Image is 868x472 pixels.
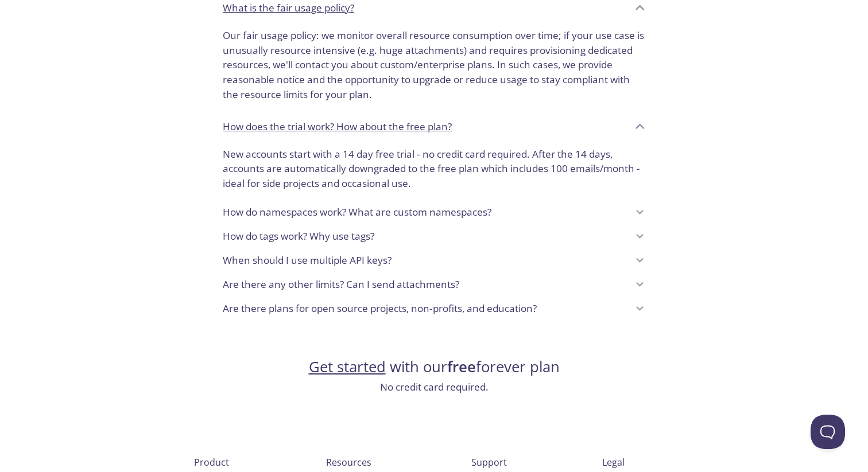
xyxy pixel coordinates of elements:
div: How do tags work? Why use tags? [214,224,654,248]
p: Are there any other limits? Can I send attachments? [223,277,459,292]
span: Product [194,456,229,469]
p: How does the trial work? How about the free plan? [223,119,452,134]
p: When should I use multiple API keys? [223,253,392,268]
p: How do tags work? Why use tags? [223,229,374,244]
div: How does the trial work? How about the free plan? [214,142,654,200]
div: How does the trial work? How about the free plan? [214,111,654,142]
p: What is the fair usage policy? [223,1,354,15]
p: New accounts start with a 14 day free trial - no credit card required. After the 14 days, account... [223,147,645,191]
a: Get started [309,357,386,377]
div: How do namespaces work? What are custom namespaces? [214,200,654,224]
h3: No credit card required. [309,380,560,395]
span: Support [471,456,507,469]
h2: with our forever plan [309,357,560,377]
p: How do namespaces work? What are custom namespaces? [223,205,491,220]
div: Are there any other limits? Can I send attachments? [214,272,654,297]
iframe: Help Scout Beacon - Open [811,415,845,449]
p: Our fair usage policy: we monitor overall resource consumption over time; if your use case is unu... [223,28,645,102]
div: When should I use multiple API keys? [214,248,654,272]
span: Resources [326,456,371,469]
div: Are there plans for open source projects, non-profits, and education? [214,297,654,321]
span: Legal [602,456,625,469]
p: Are there plans for open source projects, non-profits, and education? [223,301,537,316]
strong: free [447,357,476,377]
